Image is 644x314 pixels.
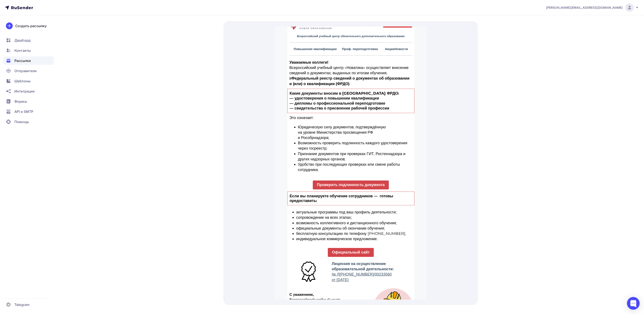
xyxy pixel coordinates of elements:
[14,89,35,94] span: Интеграции
[15,38,138,60] p: Всероссийский учебный центр «Новатика» осуществляет внесение сведений о документах, выданных по и...
[53,221,99,230] a: Официальный сайт
[14,119,29,124] span: Помощь
[15,64,137,69] p: Какие документы вносим в [GEOGRAPHIC_DATA] ФРДО:
[23,125,138,135] p: Признание документов при проверках ГИТ, Ростехнадзора и других надзорных органов;
[22,199,139,204] p: официальные документы об окончании обучения;
[14,68,37,73] span: Отправители
[15,69,137,74] p: — удостоверения о повышении квалификации
[22,194,139,199] p: возможность коллективного и дистанционного обучения;
[3,46,54,55] a: Контакты
[15,167,137,176] p: Если вы планируете обучение сотрудников — готовы предоставить:
[98,262,139,302] img: Иллюстрация
[15,266,39,270] strong: С уважением,
[22,210,139,215] li: индивидуальное коммерческое предложение.
[14,78,30,84] span: Шаблоны
[15,88,138,94] p: Это означает:
[14,99,27,104] span: Формы
[19,20,62,24] a: Повышение квалификации
[42,156,110,160] span: Проверить подлинность документа
[15,23,47,28] div: Создать рассылку
[23,98,138,114] p: Юридическую силу документов, подтверждённую на уровне Министерства просвещения РФ и Рособрнадзора;
[14,302,29,307] span: Telegram
[120,20,133,24] a: Новости
[22,204,139,210] p: бесплатную консультацию по телефону [PHONE_NUMBER];
[110,20,120,24] a: Акции
[22,188,139,193] p: сопровождение на всех этапах;
[57,223,95,228] span: Официальный сайт
[22,183,139,188] li: актуальные программы под ваш профиль деятельности;
[3,36,54,45] a: Дашборд
[15,74,137,84] p: — дипломы о профессиональной переподготовке — свидетельства о присвоении рабочей профессии
[57,235,119,255] a: Лицензия на осуществление образовательной деятельности: № Л[PHONE_NUMBER]/00233560от [DATE]
[38,154,114,163] a: Проверить подлинность документа
[3,97,54,106] a: Формы
[14,109,33,114] span: API и SMTP
[15,265,95,286] p: Всероссийский учебный центр обязательного дополнительного образования «Новатика»
[3,77,54,85] a: Шаблоны
[3,56,54,65] a: Рассылки
[15,49,135,59] strong: Федеральный реестр сведений о документах об образовании и (или) о квалификации (ФРДО)
[15,33,54,38] strong: Уважаемые коллеги!
[14,58,31,63] span: Рассылки
[3,67,54,75] a: Отправители
[23,114,138,124] p: Возможность проверить подлинность каждого удостоверения через госреестр;
[57,235,119,244] strong: Лицензия на осуществление образовательной деятельности:
[14,38,30,43] span: Дашборд
[57,251,74,255] span: от [DATE]
[546,3,639,12] a: [PERSON_NAME][EMAIL_ADDRESS][DOMAIN_NAME]
[67,20,103,24] a: Проф. переподготовка
[23,135,138,146] p: Удобство при последующих проверках или смене работы сотрудника.
[14,48,31,53] span: Контакты
[57,245,117,250] span: № Л[PHONE_NUMBER]/00233560
[22,8,130,11] a: Всероссийский учебный центр обязательного дополнительного образования
[546,6,623,10] span: [PERSON_NAME][EMAIL_ADDRESS][DOMAIN_NAME]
